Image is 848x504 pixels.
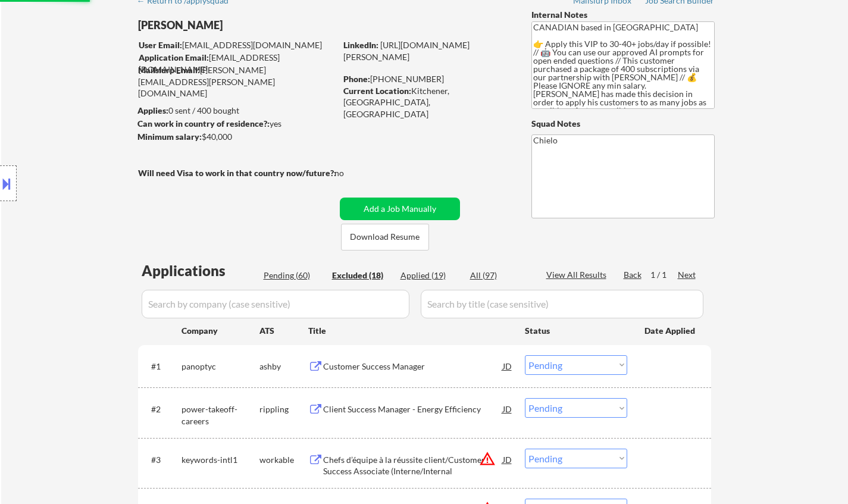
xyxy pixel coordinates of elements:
[341,224,429,251] button: Download Resume
[182,403,259,427] div: power-takeoff-careers
[182,325,259,337] div: Company
[470,270,530,281] div: All (97)
[343,73,512,85] div: [PHONE_NUMBER]
[502,355,514,377] div: JD
[343,86,411,96] strong: Current Location:
[531,9,715,21] div: Internal Notes
[624,269,643,281] div: Back
[323,454,503,477] div: Chefs d’équipe à la réussite client/Customer Success Associate (Interne/Internal
[151,454,172,466] div: #3
[259,403,308,415] div: rippling
[138,65,200,75] strong: Mailslurp Email:
[421,290,703,318] input: Search by title (case sensitive)
[525,320,627,341] div: Status
[644,325,697,337] div: Date Applied
[139,52,336,75] div: [EMAIL_ADDRESS][DOMAIN_NAME]
[502,449,514,470] div: JD
[182,454,259,466] div: keywords-intl1
[138,168,336,178] strong: Will need Visa to work in that country now/future?:
[138,64,336,99] div: [PERSON_NAME][EMAIL_ADDRESS][PERSON_NAME][DOMAIN_NAME]
[139,40,182,50] strong: User Email:
[264,270,323,281] div: Pending (60)
[151,361,172,372] div: #1
[343,85,512,120] div: Kitchener, [GEOGRAPHIC_DATA], [GEOGRAPHIC_DATA]
[343,74,370,84] strong: Phone:
[182,361,259,372] div: panoptyc
[479,450,496,467] button: warning_amber
[340,198,460,220] button: Add a Job Manually
[343,40,470,62] a: [URL][DOMAIN_NAME][PERSON_NAME]
[138,18,383,33] div: [PERSON_NAME]
[139,52,209,62] strong: Application Email:
[308,325,514,337] div: Title
[400,270,460,281] div: Applied (19)
[259,325,308,337] div: ATS
[259,361,308,372] div: ashby
[142,290,409,318] input: Search by company (case sensitive)
[151,403,172,415] div: #2
[343,40,378,50] strong: LinkedIn:
[546,269,610,281] div: View All Results
[137,118,332,130] div: yes
[137,131,336,143] div: $40,000
[678,269,697,281] div: Next
[323,403,503,415] div: Client Success Manager - Energy Efficiency
[137,105,336,117] div: 0 sent / 400 bought
[502,398,514,420] div: JD
[139,39,336,51] div: [EMAIL_ADDRESS][DOMAIN_NAME]
[259,454,308,466] div: workable
[531,118,715,130] div: Squad Notes
[334,167,368,179] div: no
[323,361,503,372] div: Customer Success Manager
[332,270,392,281] div: Excluded (18)
[650,269,678,281] div: 1 / 1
